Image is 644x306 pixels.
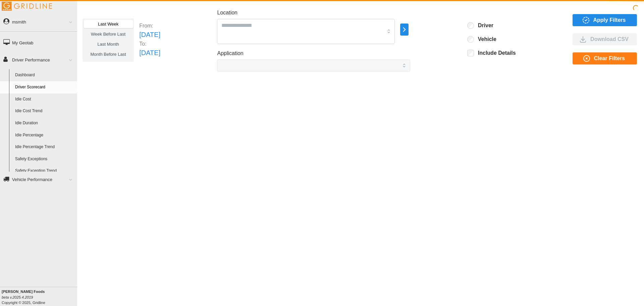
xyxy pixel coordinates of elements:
[12,105,77,117] a: Idle Cost Trend
[91,32,125,37] span: Week Before Last
[2,2,52,11] img: Gridline
[593,14,626,26] span: Apply Filters
[12,165,77,177] a: Safety Exception Trend
[91,52,126,57] span: Month Before Last
[139,40,160,48] p: To:
[217,9,237,17] label: Location
[12,93,77,105] a: Idle Cost
[139,22,160,30] p: From:
[12,129,77,141] a: Idle Percentage
[474,36,496,43] label: Vehicle
[573,14,637,26] button: Apply Filters
[98,21,118,27] span: Last Week
[139,48,160,58] p: [DATE]
[474,50,516,56] label: Include Details
[2,295,33,299] i: beta v.2025.4.2019
[97,42,119,47] span: Last Month
[590,34,629,45] span: Download CSV
[573,33,637,45] button: Download CSV
[139,30,160,40] p: [DATE]
[594,53,625,64] span: Clear Filters
[573,52,637,64] button: Clear Filters
[12,141,77,153] a: Idle Percentage Trend
[2,289,77,305] div: Copyright © 2025, Gridline
[12,153,77,165] a: Safety Exceptions
[2,290,45,294] b: [PERSON_NAME] Foods
[474,22,493,29] label: Driver
[12,69,77,81] a: Dashboard
[12,81,77,93] a: Driver Scorecard
[217,49,243,58] label: Application
[12,117,77,129] a: Idle Duration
